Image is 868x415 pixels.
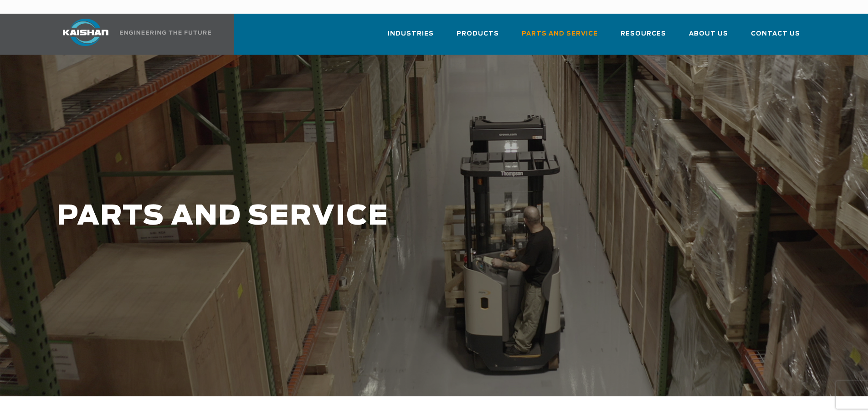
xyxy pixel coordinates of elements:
h1: PARTS AND SERVICE [57,201,684,232]
a: Contact Us [751,22,800,53]
a: Industries [388,22,434,53]
a: Kaishan USA [51,14,213,55]
span: About Us [689,29,728,39]
span: Resources [621,29,666,39]
span: Contact Us [751,29,800,39]
img: Engineering the future [120,31,211,35]
img: kaishan logo [51,19,120,46]
a: Resources [621,22,666,53]
span: Industries [388,29,434,39]
a: Parts and Service [522,22,598,53]
a: About Us [689,22,728,53]
span: Parts and Service [522,29,598,39]
span: Products [457,29,499,39]
a: Products [457,22,499,53]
